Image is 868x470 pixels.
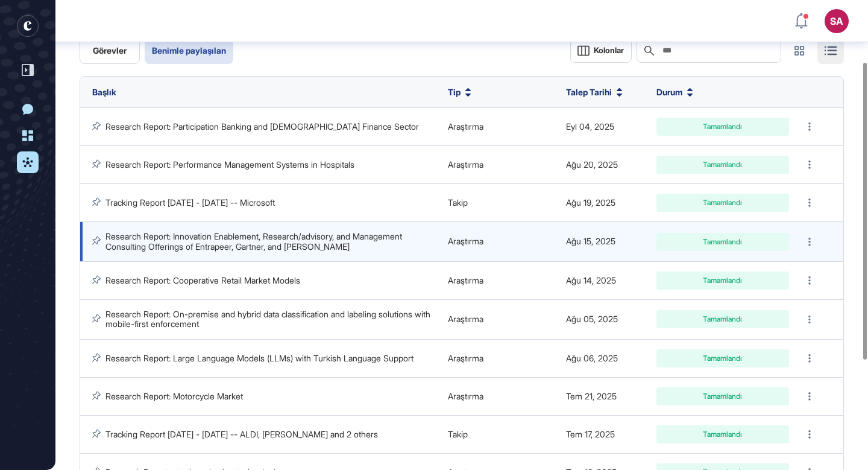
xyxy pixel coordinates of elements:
[448,429,468,439] span: Takip
[448,197,468,208] span: Takip
[448,86,471,98] button: Tip
[105,309,433,329] a: Research Report: On-premise and hybrid data classification and labeling solutions with mobile-fir...
[448,86,461,98] span: Tip
[665,277,780,284] div: Tamamlandı
[448,275,483,285] span: Araştırma
[448,391,483,401] span: Araştırma
[448,159,483,170] span: Araştırma
[665,355,780,362] div: Tamamlandı
[105,275,300,285] a: Research Report: Cooperative Retail Market Models
[566,197,615,208] span: Ağu 19, 2025
[566,275,616,285] span: Ağu 14, 2025
[566,314,618,324] span: Ağu 05, 2025
[105,353,414,363] a: Research Report: Large Language Models (LLMs) with Turkish Language Support
[448,121,483,132] span: Araştırma
[665,199,780,206] div: Tamamlandı
[80,37,140,64] button: Görevler
[92,87,116,97] span: Başlık
[145,37,233,64] button: Benimle paylaşılan
[566,429,615,439] span: Tem 17, 2025
[105,197,275,208] a: Tracking Report [DATE] - [DATE] -- Microsoft
[93,46,127,56] span: Görevler
[665,316,780,323] div: Tamamlandı
[566,236,615,246] span: Ağu 15, 2025
[105,121,419,132] a: Research Report: Participation Banking and [DEMOGRAPHIC_DATA] Finance Sector
[105,231,404,251] a: Research Report: Innovation Enablement, Research/advisory, and Management Consulting Offerings of...
[665,161,780,168] div: Tamamlandı
[665,431,780,438] div: Tamamlandı
[566,121,614,132] span: Eyl 04, 2025
[570,39,632,63] button: Kolonlar
[448,314,483,324] span: Araştırma
[665,393,780,400] div: Tamamlandı
[825,9,849,33] button: SA
[566,86,623,98] button: Talep Tarihi
[594,46,624,55] span: Kolonlar
[566,391,617,401] span: Tem 21, 2025
[566,353,618,363] span: Ağu 06, 2025
[665,123,780,130] div: Tamamlandı
[448,236,483,246] span: Araştırma
[665,238,780,246] div: Tamamlandı
[566,159,618,170] span: Ağu 20, 2025
[105,429,378,439] a: Tracking Report [DATE] - [DATE] -- ALDI, [PERSON_NAME] and 2 others
[152,46,226,56] span: Benimle paylaşılan
[656,86,682,98] span: Durum
[448,353,483,363] span: Araştırma
[656,86,693,98] button: Durum
[17,15,39,37] div: entrapeer-logo
[105,391,243,401] a: Research Report: Motorcycle Market
[566,86,612,98] span: Talep Tarihi
[105,159,354,170] a: Research Report: Performance Management Systems in Hospitals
